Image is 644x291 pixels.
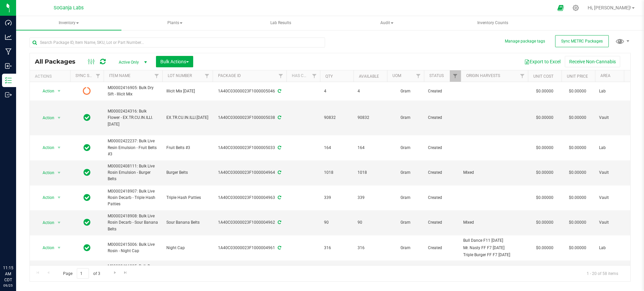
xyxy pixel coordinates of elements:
span: Gram [391,169,420,176]
td: $0.00000 [528,135,561,160]
span: Page of 3 [57,268,106,279]
span: Action [37,193,55,202]
span: $0.00000 [566,218,590,227]
span: Bulk Actions [160,59,189,64]
span: Lab [599,145,641,151]
inline-svg: Inventory [5,77,12,84]
a: Filter [202,70,213,82]
td: $0.00000 [528,261,561,279]
div: Value 1: Mixed [463,219,526,226]
span: In Sync [84,265,91,274]
a: Available [359,74,379,79]
a: Filter [450,70,461,82]
span: select [55,168,63,177]
div: 1A40C03000023F1000005046 [212,88,287,94]
span: select [55,86,63,96]
th: Has COA [286,70,320,82]
span: select [55,243,63,252]
span: Gram [391,115,420,121]
span: $0.00000 [566,265,590,275]
span: Lab [599,88,641,94]
span: Action [37,243,55,252]
a: Go to the last page [121,268,130,277]
span: SoGanja Labs [54,5,84,11]
span: M00002415006: Bulk Live Rosin - Night Cap [108,241,158,254]
span: 4 [358,88,383,94]
span: In Sync [84,168,91,177]
button: Export to Excel [520,56,565,67]
td: $0.00000 [528,210,561,235]
span: Gram [391,219,420,226]
span: Sync from Compliance System [277,115,281,120]
div: Value 3: Triple Burger FF F7 7 Jul 2025 [463,252,526,258]
span: M00002416905: Bulk Dry Sift - Illicit Mix [108,263,158,276]
inline-svg: Manufacturing [5,48,12,55]
span: Action [37,168,55,177]
div: Actions [35,74,67,79]
span: 1018 [358,169,383,176]
span: Vault [599,169,641,176]
a: Item Name [109,73,130,78]
span: Triple Hash Patties [166,195,209,201]
span: Sync from Compliance System [277,89,281,93]
span: 339 [358,195,383,201]
a: Filter [517,70,528,82]
span: Sync from Compliance System [277,195,281,200]
inline-svg: Inbound [5,63,12,69]
a: Unit Price [567,74,588,79]
div: Value 2: Mr. Nasty FF F7 7 Jul 2025 [463,245,526,251]
span: 164 [358,145,383,151]
a: Filter [413,70,424,82]
td: $0.00000 [528,186,561,211]
div: Manage settings [572,5,580,11]
a: Audit [334,16,439,30]
span: Vault [599,219,641,226]
a: Filter [151,70,162,82]
span: Sync from Compliance System [277,145,281,150]
span: Gram [391,88,420,94]
div: Value 1: Bull Dance F11 27 Jun 2025 [463,237,526,244]
span: 1018 [324,169,350,176]
span: Night Cap [166,245,209,251]
p: 11:15 AM CDT [3,265,13,283]
span: $0.00000 [566,168,590,177]
span: 90832 [358,115,383,121]
a: Lot Number [168,73,192,78]
a: Plants [122,16,227,30]
span: Gram [391,195,420,201]
span: 90832 [324,115,350,121]
a: Inventory Counts [440,16,545,30]
span: All Packages [35,58,82,65]
a: Origin Harvests [466,73,500,78]
a: Filter [275,70,286,82]
span: Action [37,218,55,227]
span: Illicit Mix [DATE] [166,88,209,94]
span: Inventory Counts [468,20,517,26]
inline-svg: Outbound [5,91,12,98]
div: 1A40C03000023F1000005038 [212,115,287,121]
inline-svg: Analytics [5,34,12,41]
span: Created [428,195,457,201]
a: Inventory [16,16,121,30]
td: $0.00000 [528,100,561,135]
span: Sync METRC Packages [561,39,603,44]
span: 4 [324,88,350,94]
span: Vault [599,115,641,121]
span: Fruit Belts #3 [166,145,209,151]
a: Filter [93,70,104,82]
span: In Sync [84,193,91,202]
span: M00002408111: Bulk Live Rosin Emulsion - Burger Belts [108,163,158,183]
span: Created [428,145,457,151]
span: Sync from Compliance System [277,170,281,175]
inline-svg: Dashboard [5,19,12,26]
span: In Sync [84,113,91,122]
span: select [55,143,63,152]
div: Value 1: Mixed [463,169,526,176]
span: Open Ecommerce Menu [553,1,568,14]
span: $0.00000 [566,143,590,153]
span: M00002416905: Bulk Dry Sift - Illicit Mix [108,85,158,97]
span: Lab [599,245,641,251]
a: Qty [325,74,333,79]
